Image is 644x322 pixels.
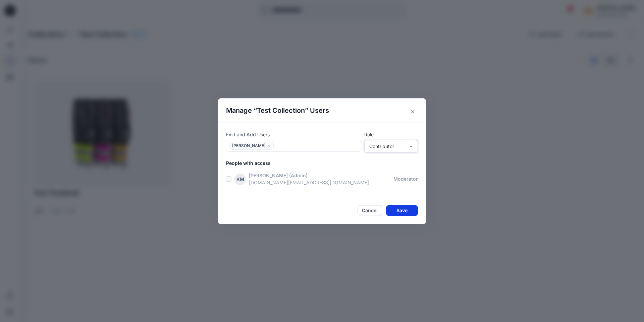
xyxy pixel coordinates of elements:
button: Cancel [358,205,382,216]
p: Find and Add Users [226,131,362,138]
p: [PERSON_NAME] [249,172,288,179]
div: KM [234,173,246,185]
h4: Manage “ ” Users [226,106,329,114]
p: moderator [393,175,418,182]
button: close [267,142,271,149]
p: (Admin) [289,172,308,179]
p: People with access [226,159,426,167]
button: Save [386,205,418,216]
span: Test Collection [257,106,305,114]
p: Role [364,131,418,138]
span: [PERSON_NAME] [232,143,265,150]
button: Close [407,106,418,117]
p: [DOMAIN_NAME][EMAIL_ADDRESS][DOMAIN_NAME] [249,179,393,186]
div: Contributor [369,143,405,150]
